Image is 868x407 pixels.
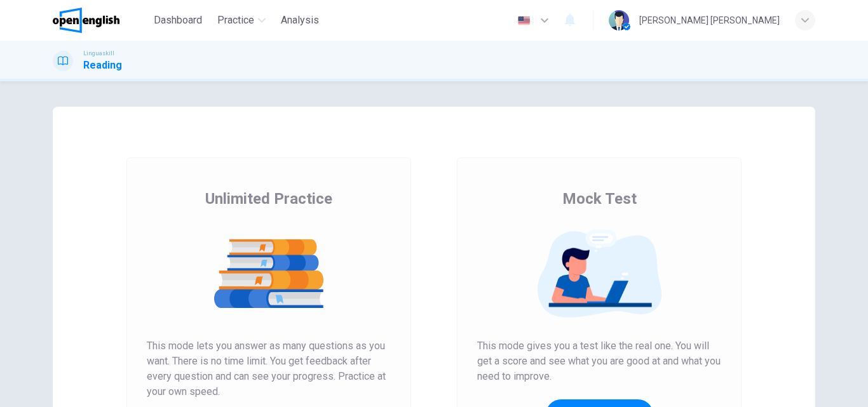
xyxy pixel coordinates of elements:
img: Profile picture [609,10,629,30]
div: [PERSON_NAME] [PERSON_NAME] [639,13,780,28]
h1: Reading [83,58,122,73]
button: Practice [212,9,271,32]
span: Analysis [281,13,319,28]
a: OpenEnglish logo [53,8,149,33]
span: Dashboard [154,13,202,28]
span: Mock Test [562,189,637,209]
span: This mode gives you a test like the real one. You will get a score and see what you are good at a... [477,338,721,384]
span: Linguaskill [83,49,114,58]
img: en [516,16,532,25]
span: This mode lets you answer as many questions as you want. There is no time limit. You get feedback... [147,338,391,399]
button: Analysis [276,9,324,32]
span: Unlimited Practice [205,189,332,209]
button: Dashboard [149,9,207,32]
img: OpenEnglish logo [53,8,119,33]
span: Practice [217,13,254,28]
